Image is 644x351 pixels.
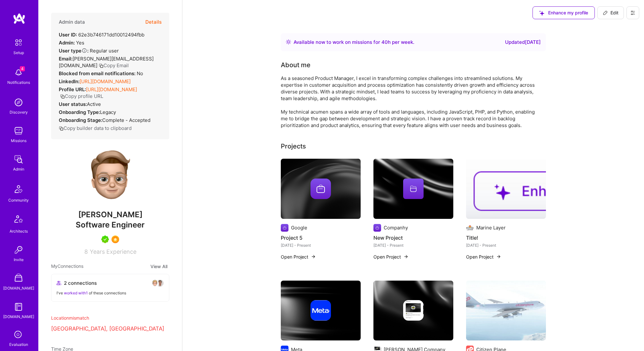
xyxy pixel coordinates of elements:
[281,281,361,341] img: cover
[3,285,34,291] div: [DOMAIN_NAME]
[403,254,409,259] img: arrow-right
[291,224,307,231] div: Google
[281,234,361,242] h4: Project 5
[281,60,310,70] div: About me
[373,242,453,249] div: [DATE] - Present
[476,224,506,231] div: Marine Layer
[403,300,424,321] img: Company logo
[3,313,34,320] div: [DOMAIN_NAME]
[597,6,624,19] button: Edit
[466,234,546,242] h4: Title!
[603,10,618,16] span: Edit
[496,254,501,259] img: arrow-right
[311,254,316,259] img: arrow-right
[59,19,85,25] h4: Admin data
[57,281,61,285] i: icon Collaborator
[59,70,143,77] div: No
[59,31,144,38] div: 62e3b746171dd10012494fbb
[86,86,137,92] a: [URL][DOMAIN_NAME]
[466,159,546,219] img: Title!
[9,341,28,348] div: Evaluation
[7,79,30,86] div: Notifications
[59,56,154,68] span: [PERSON_NAME][EMAIL_ADDRESS][DOMAIN_NAME]
[13,13,26,24] img: logo
[12,36,25,49] img: setup
[381,39,388,45] span: 40
[11,137,27,144] div: Missions
[281,242,361,249] div: [DATE] - Present
[11,181,26,197] img: Community
[156,279,164,287] img: avatar
[310,179,331,199] img: Company logo
[59,109,100,115] strong: Onboarding Type:
[51,315,169,321] div: Location mismatch
[84,248,88,255] span: 8
[51,263,83,270] span: My Connections
[373,281,453,341] img: cover
[14,256,24,263] div: Invite
[59,32,77,38] strong: User ID:
[10,228,28,235] div: Architects
[59,39,84,46] div: Yes
[294,38,414,46] div: Available now to work on missions for h per week .
[57,290,164,296] div: I've of these connections
[64,291,88,295] span: worked with 1
[59,117,102,123] strong: Onboarding Stage:
[101,235,109,243] img: A.Teamer in Residence
[505,38,541,46] div: Updated [DATE]
[59,78,80,84] strong: LinkedIn:
[85,149,136,201] img: User Avatar
[51,274,169,302] button: 2 connectionsavataravatarI've worked with1 of these connections
[99,62,129,69] button: Copy Email
[539,11,544,16] i: icon SuggestedTeams
[12,153,25,166] img: admin teamwork
[60,93,103,100] button: Copy profile URL
[149,263,169,270] button: View All
[111,235,119,243] img: SelectionTeam
[151,279,159,287] img: avatar
[90,248,136,255] span: Years Experience
[59,40,75,46] strong: Admin:
[64,280,97,286] span: 2 connections
[59,86,86,92] strong: Profile URL:
[59,126,64,131] i: icon Copy
[12,300,25,313] img: guide book
[13,49,24,56] div: Setup
[59,101,87,107] strong: User status:
[59,56,73,62] strong: Email:
[59,47,119,54] div: Regular user
[59,125,132,132] button: Copy builder data to clipboard
[12,96,25,109] img: discovery
[87,101,101,107] span: Active
[384,224,408,231] div: Companhy
[466,253,501,260] button: Open Project
[373,253,409,260] button: Open Project
[466,281,546,341] img: US Market Product Growth Strategy
[310,300,331,321] img: Company logo
[102,117,150,123] span: Complete - Accepted
[373,159,453,219] img: cover
[533,6,595,19] button: Enhance my profile
[12,243,25,256] img: Invite
[12,329,25,341] i: icon SelectionTeam
[99,63,103,68] i: icon Copy
[281,75,536,129] div: As a seasoned Product Manager, I excel in transforming complex challenges into streamlined soluti...
[12,272,25,285] img: A Store
[59,70,137,76] strong: Blocked from email notifications:
[76,220,145,229] span: Software Engineer
[539,10,588,16] span: Enhance my profile
[13,166,24,172] div: Admin
[11,212,26,228] img: Architects
[100,109,116,115] span: legacy
[10,109,28,116] div: Discovery
[373,224,381,232] img: Company logo
[60,94,65,99] i: icon Copy
[80,78,131,84] a: [URL][DOMAIN_NAME]
[145,13,162,31] button: Details
[20,66,25,71] span: 4
[12,124,25,137] img: teamwork
[286,39,291,44] img: Availability
[281,141,306,151] div: Projects
[373,234,453,242] h4: New Project
[281,159,361,219] img: cover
